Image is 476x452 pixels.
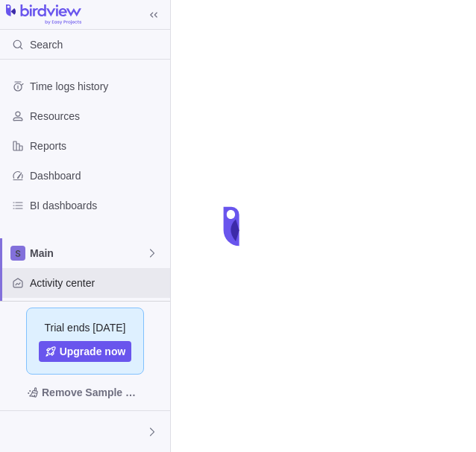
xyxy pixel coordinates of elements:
[9,423,27,441] div: Shaykh Muhd
[39,341,132,362] a: Upgrade now
[12,381,158,404] span: Remove Sample Data
[30,79,164,94] span: Time logs history
[6,4,81,25] img: logo
[30,198,164,213] span: BI dashboards
[30,109,164,124] span: Resources
[208,197,268,256] div: loading
[60,344,126,359] span: Upgrade now
[30,37,63,52] span: Search
[30,139,164,153] span: Reports
[30,168,164,183] span: Dashboard
[30,276,164,290] span: Activity center
[45,320,126,335] span: Trial ends [DATE]
[42,383,143,401] span: Remove Sample Data
[30,246,146,261] span: Main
